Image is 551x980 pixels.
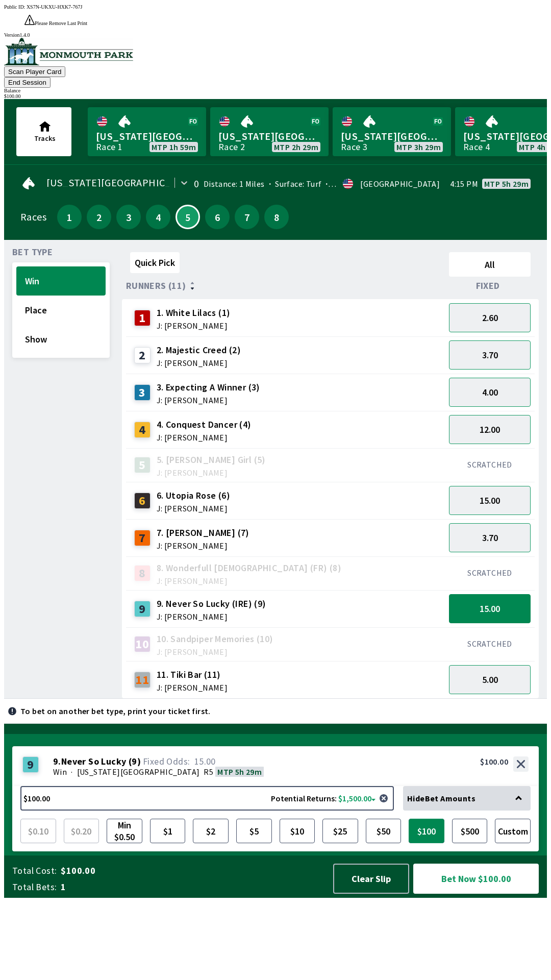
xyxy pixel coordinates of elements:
span: [US_STATE][GEOGRAPHIC_DATA] [46,179,199,187]
span: J: [PERSON_NAME] [157,504,230,512]
button: 3.70 [449,340,531,370]
span: J: [PERSON_NAME] [157,612,266,621]
span: 5. [PERSON_NAME] Girl (5) [157,453,266,467]
span: Place [25,304,97,316]
span: [US_STATE][GEOGRAPHIC_DATA] [77,767,200,777]
button: 8 [264,205,289,229]
span: Quick Pick [135,257,175,268]
div: 9 [22,756,39,773]
div: 6 [134,493,151,509]
span: 3 [119,213,138,220]
span: 12.00 [480,424,500,435]
span: Bet Type [12,248,53,256]
span: J: [PERSON_NAME] [157,322,231,330]
button: 5 [176,205,200,229]
span: MTP 5h 29m [484,180,529,188]
button: $25 [322,819,358,843]
div: 0 [194,180,199,188]
span: 8. Wonderfull [DEMOGRAPHIC_DATA] (FR) (8) [157,561,341,575]
span: Clear Slip [342,873,400,885]
span: ( 9 ) [129,756,141,767]
span: 3.70 [482,532,498,544]
div: Race 2 [218,143,245,151]
span: 4.00 [482,386,498,398]
div: 2 [134,347,151,363]
img: venue logo [4,38,133,65]
button: 2 [87,205,111,229]
span: $5 [239,821,269,841]
span: Hide Bet Amounts [407,793,475,803]
div: 10 [134,636,151,652]
button: $50 [366,819,402,843]
button: 2.60 [449,303,531,332]
span: J: [PERSON_NAME] [157,433,252,442]
div: $ 100.00 [4,93,547,99]
span: 9. Never So Lucky (IRE) (9) [157,597,266,610]
button: $100 [409,819,444,843]
span: 6. Utopia Rose (6) [157,489,230,502]
div: SCRATCHED [449,459,531,470]
button: 4 [146,205,170,229]
button: Bet Now $100.00 [413,864,539,894]
button: 3.70 [449,523,531,552]
div: SCRATCHED [449,568,531,578]
span: J: [PERSON_NAME] [157,396,260,404]
div: [GEOGRAPHIC_DATA] [360,180,440,188]
span: Fixed [476,282,500,290]
span: Tracks [34,134,56,143]
div: SCRATCHED [449,639,531,649]
button: Win [16,266,106,296]
span: Custom [497,821,528,841]
span: Never So Lucky [61,756,127,767]
span: 4:15 PM [450,180,478,188]
span: MTP 3h 29m [396,143,441,151]
button: Custom [495,819,531,843]
button: 7 [235,205,259,229]
button: 15.00 [449,486,531,515]
span: 15.00 [480,603,500,615]
div: 3 [134,384,151,401]
button: Place [16,296,106,325]
span: 2 [89,213,109,220]
button: End Session [4,77,51,88]
span: · [71,767,72,777]
button: Clear Slip [333,864,409,894]
span: MTP 2h 29m [274,143,318,151]
span: 2.60 [482,312,498,324]
div: Races [20,213,46,221]
span: 3.70 [482,349,498,361]
span: [US_STATE][GEOGRAPHIC_DATA] [218,130,320,143]
span: $2 [195,821,226,841]
button: 1 [57,205,82,229]
span: J: [PERSON_NAME] [157,577,341,585]
a: [US_STATE][GEOGRAPHIC_DATA]Race 2MTP 2h 29m [210,107,329,156]
span: J: [PERSON_NAME] [157,542,249,550]
span: [US_STATE][GEOGRAPHIC_DATA] [96,130,198,143]
span: 4. Conquest Dancer (4) [157,418,252,431]
span: 3. Expecting A Winner (3) [157,381,260,394]
span: 8 [267,213,286,220]
span: Bet Now $100.00 [422,872,530,885]
span: MTP 1h 59m [152,143,196,151]
button: $10 [280,819,315,843]
button: 4.00 [449,378,531,407]
span: 11. Tiki Bar (11) [157,668,228,681]
span: [US_STATE][GEOGRAPHIC_DATA] [341,130,443,143]
span: $50 [368,821,399,841]
button: Show [16,325,106,354]
span: 7. [PERSON_NAME] (7) [157,526,249,540]
span: 15.00 [480,495,500,506]
span: 1 [60,213,79,220]
div: 11 [134,672,151,688]
button: 3 [116,205,141,229]
div: 4 [134,422,151,438]
span: J: [PERSON_NAME] [157,469,266,477]
button: 5.00 [449,665,531,694]
span: 5 [179,214,196,219]
span: 9 . [53,756,61,767]
div: 1 [134,310,151,326]
span: $10 [282,821,313,841]
span: $500 [455,821,485,841]
span: $100.00 [61,865,323,877]
span: All [454,259,526,271]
